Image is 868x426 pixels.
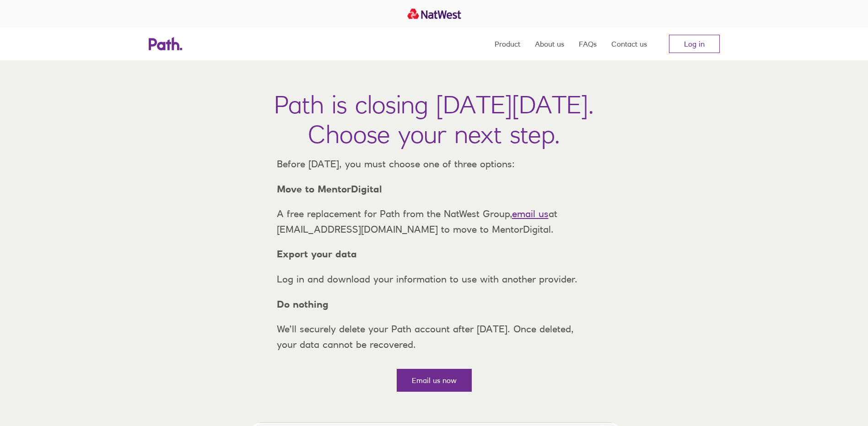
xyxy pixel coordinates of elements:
[535,27,564,60] a: About us
[277,183,382,195] strong: Move to MentorDigital
[611,27,647,60] a: Contact us
[270,206,599,237] p: A free replacement for Path from the NatWest Group, at [EMAIL_ADDRESS][DOMAIN_NAME] to move to Me...
[270,321,599,352] p: We’ll securely delete your Path account after [DATE]. Once deleted, your data cannot be recovered.
[669,35,720,53] a: Log in
[270,156,599,172] p: Before [DATE], you must choose one of three options:
[274,90,594,149] h1: Path is closing [DATE][DATE]. Choose your next step.
[277,248,357,260] strong: Export your data
[495,27,520,60] a: Product
[512,208,549,219] a: email us
[579,27,597,60] a: FAQs
[277,298,329,310] strong: Do nothing
[397,369,472,392] a: Email us now
[270,272,599,287] p: Log in and download your information to use with another provider.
